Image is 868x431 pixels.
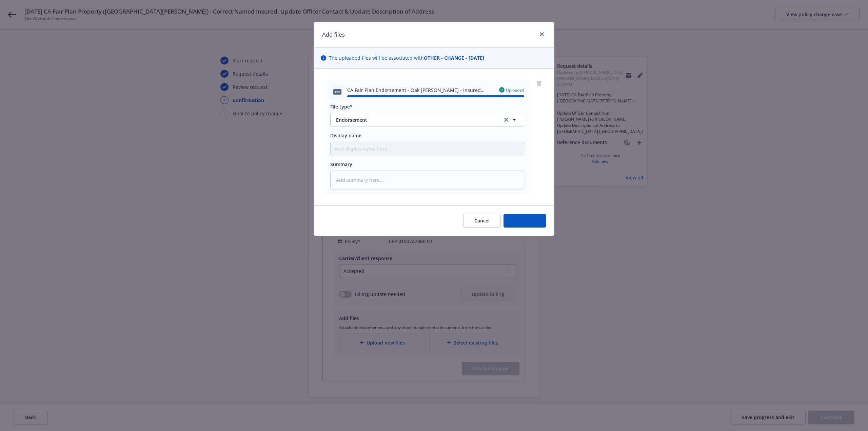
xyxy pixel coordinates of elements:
[515,217,535,224] span: Add files
[330,113,524,126] button: Endorsementclear selection
[506,87,524,93] span: Uploaded
[322,30,345,39] h1: Add files
[331,142,524,155] input: Add display name here...
[463,214,501,228] button: Cancel
[474,217,490,224] span: Cancel
[424,55,484,61] strong: OTHER - CHANGE - [DATE]
[329,54,484,61] span: The uploaded files will be associated with
[336,116,493,123] span: Endorsement
[333,89,341,94] span: pdf
[502,116,510,124] a: clear selection
[347,86,494,94] span: CA Fair Plan Endorsement - Oak [PERSON_NAME] - Insured Copy.pdf
[330,132,361,139] span: Display name
[504,214,546,228] button: Add files
[330,103,353,110] span: File type*
[535,79,543,87] a: remove
[538,30,546,38] a: close
[330,161,352,168] span: Summary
